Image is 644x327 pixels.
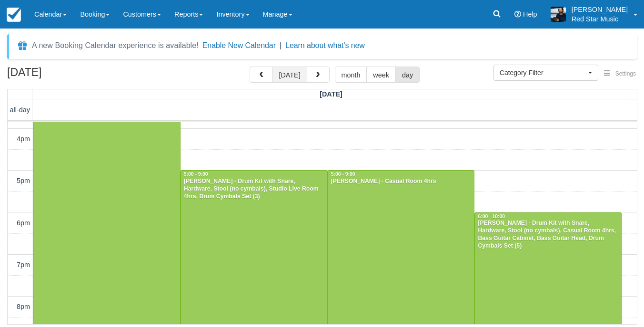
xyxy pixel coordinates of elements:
span: Settings [615,70,636,77]
button: Settings [598,67,642,81]
img: A1 [551,7,566,22]
button: day [395,67,420,83]
button: Enable New Calendar [202,41,276,50]
span: all-day [10,106,30,114]
span: 8pm [17,303,30,310]
span: 7pm [17,261,30,269]
button: month [335,67,367,83]
div: [PERSON_NAME] - Drum Kit with Snare, Hardware, Stool (no cymbals), Studio Live Room 4hrs, Drum Cy... [183,178,325,201]
span: [DATE] [320,90,342,98]
span: 5:00 - 9:00 [184,172,208,177]
span: 4pm [17,135,30,143]
div: A new Booking Calendar experience is available! [32,40,199,51]
span: 6pm [17,219,30,227]
button: week [366,67,396,83]
span: 5:00 - 9:00 [331,172,355,177]
span: | [280,41,282,49]
div: [PERSON_NAME] - Casual Room 4hrs [331,178,472,185]
button: Category Filter [493,65,598,81]
p: [PERSON_NAME] [572,5,628,14]
button: [DATE] [272,67,307,83]
h2: [DATE] [7,67,128,84]
span: 5pm [17,177,30,184]
span: 6:00 - 10:00 [478,214,505,219]
i: Help [514,11,521,18]
div: [PERSON_NAME] - Drum Kit with Snare, Hardware, Stool (no cymbals), Casual Room 4hrs, Bass Guitar ... [477,220,619,250]
span: Category Filter [500,68,586,77]
p: Red Star Music [572,14,628,24]
span: Help [523,10,537,18]
img: checkfront-main-nav-mini-logo.png [7,8,21,22]
a: Learn about what's new [285,41,365,49]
